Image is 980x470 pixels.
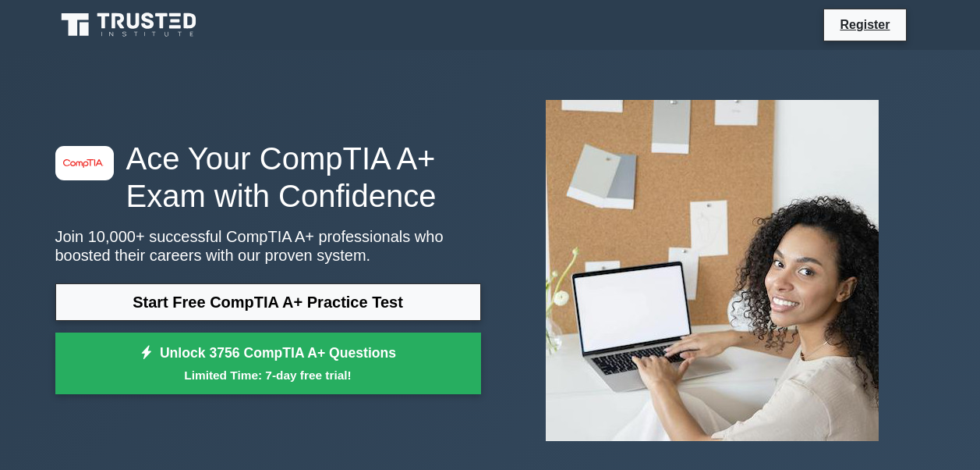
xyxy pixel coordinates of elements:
h1: Ace Your CompTIA A+ Exam with Confidence [55,140,481,215]
a: Register [830,15,899,34]
p: Join 10,000+ successful CompTIA A+ professionals who boosted their careers with our proven system. [55,227,481,265]
a: Unlock 3756 CompTIA A+ QuestionsLimited Time: 7-day free trial! [55,333,481,395]
a: Start Free CompTIA A+ Practice Test [55,283,481,321]
small: Limited Time: 7-day free trial! [75,366,462,384]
